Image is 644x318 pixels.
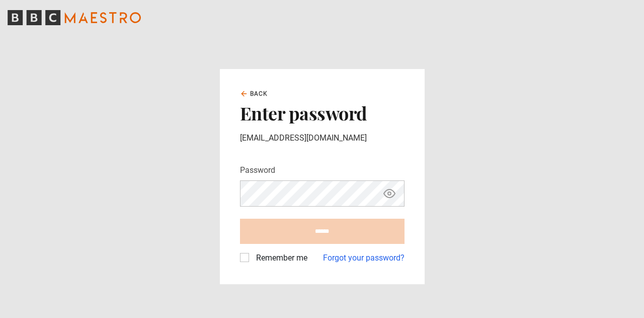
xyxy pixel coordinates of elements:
[381,185,398,203] button: Show password
[240,89,268,98] a: Back
[240,132,405,144] p: [EMAIL_ADDRESS][DOMAIN_NAME]
[8,10,141,25] svg: BBC Maestro
[250,89,268,98] span: Back
[252,252,307,264] label: Remember me
[240,164,275,176] label: Password
[240,102,405,123] h2: Enter password
[323,252,405,264] a: Forgot your password?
